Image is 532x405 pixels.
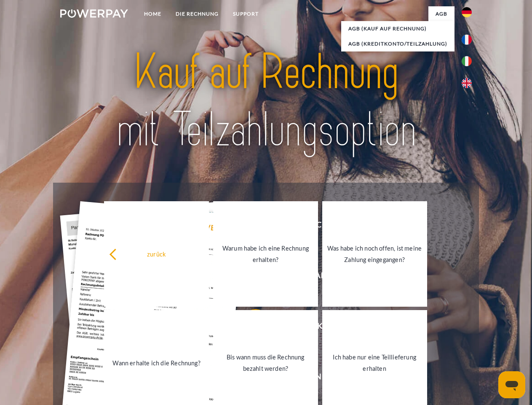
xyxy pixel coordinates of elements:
div: Bis wann muss die Rechnung bezahlt werden? [218,351,313,374]
a: DIE RECHNUNG [168,6,226,22]
img: en [462,78,472,88]
div: zurück [109,248,204,259]
img: fr [462,35,472,45]
a: AGB (Kauf auf Rechnung) [341,21,454,36]
a: Was habe ich noch offen, ist meine Zahlung eingegangen? [322,201,427,307]
div: Was habe ich noch offen, ist meine Zahlung eingegangen? [327,243,422,265]
iframe: Button to launch messaging window [498,371,525,398]
a: agb [428,6,454,22]
a: AGB (Kreditkonto/Teilzahlung) [341,36,454,51]
div: Ich habe nur eine Teillieferung erhalten [327,351,422,374]
img: it [462,56,472,66]
div: Warum habe ich eine Rechnung erhalten? [218,243,313,265]
div: Wann erhalte ich die Rechnung? [109,357,204,368]
img: title-powerpay_de.svg [80,40,452,162]
img: de [462,7,472,17]
a: SUPPORT [226,6,266,22]
a: Home [137,6,168,22]
img: logo-powerpay-white.svg [60,9,128,18]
